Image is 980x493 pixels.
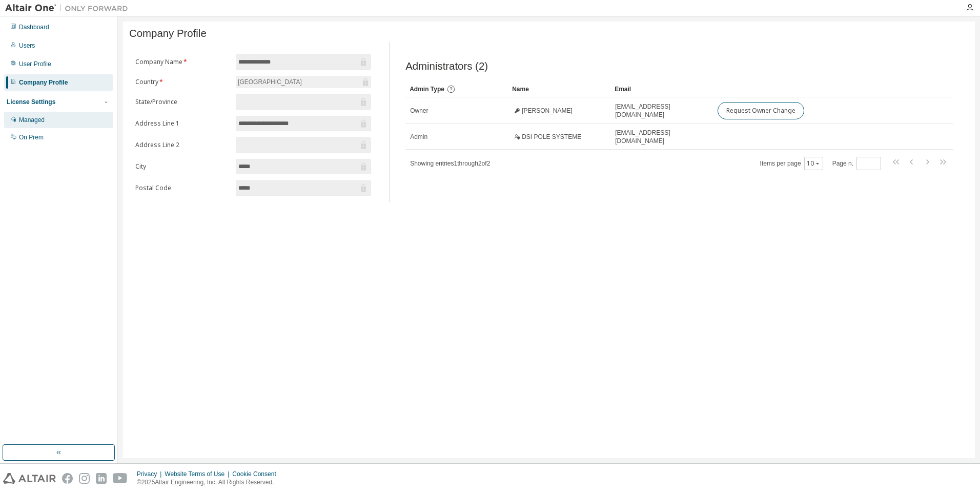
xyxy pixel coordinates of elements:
label: Address Line 2 [135,141,230,149]
img: instagram.svg [79,473,90,484]
span: Items per page [760,157,823,170]
div: Users [19,42,35,50]
span: [PERSON_NAME] [522,107,573,115]
div: Dashboard [19,23,49,31]
span: Showing entries 1 through 2 of 2 [410,160,490,167]
p: © 2025 Altair Engineering, Inc. All Rights Reserved. [137,478,282,487]
span: Company Profile [129,28,207,39]
div: Company Profile [19,78,68,87]
label: Address Line 1 [135,119,230,128]
span: Page n. [832,157,881,170]
div: Cookie Consent [232,470,282,478]
label: Country [135,78,230,86]
label: Company Name [135,58,230,66]
div: License Settings [7,98,55,106]
button: Request Owner Change [718,102,804,119]
div: Name [512,81,606,97]
span: [EMAIL_ADDRESS][DOMAIN_NAME] [615,102,708,119]
div: [GEOGRAPHIC_DATA] [236,76,371,88]
div: User Profile [19,60,51,68]
img: Altair One [5,3,133,13]
label: City [135,162,230,171]
div: [GEOGRAPHIC_DATA] [236,76,303,88]
div: Managed [19,116,45,124]
div: Website Terms of Use [165,470,232,478]
div: On Prem [19,133,44,141]
label: State/Province [135,98,230,106]
span: Admin Type [410,86,444,93]
span: DSI POLE SYSTEME [522,133,581,141]
div: Privacy [137,470,165,478]
button: 10 [807,159,821,168]
span: Owner [410,107,428,115]
span: Administrators (2) [405,60,488,72]
img: linkedin.svg [96,473,107,484]
label: Postal Code [135,184,230,192]
span: [EMAIL_ADDRESS][DOMAIN_NAME] [615,129,708,145]
div: Email [615,81,709,97]
img: altair_logo.svg [3,473,56,484]
img: facebook.svg [62,473,73,484]
span: Admin [410,133,427,141]
img: youtube.svg [113,473,128,484]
